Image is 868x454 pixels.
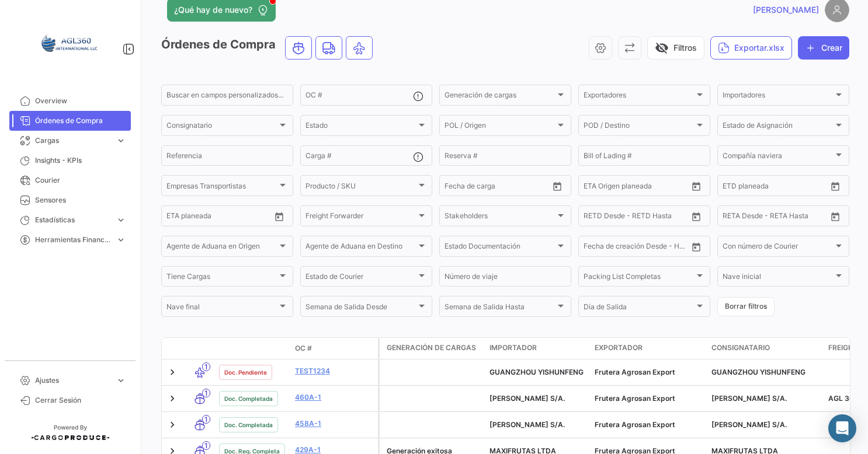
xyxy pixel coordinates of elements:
[35,116,126,126] span: Órdenes de Compra
[295,343,312,354] span: OC #
[9,111,131,131] a: Órdenes de Compra
[711,368,805,376] span: GUANGZHOU YISHUNFENG
[798,36,849,60] button: Crear
[723,123,834,131] span: Estado de Asignación
[723,274,834,282] span: Nave inicial
[290,338,378,358] datatable-header-cell: OC #
[286,37,311,59] button: Ocean
[35,96,126,106] span: Overview
[305,183,416,191] span: Producto / SKU
[445,305,555,313] span: Semana de Salida Hasta
[827,208,844,225] button: Open calendar
[688,208,705,225] button: Open calendar
[613,214,662,222] input: Hasta
[224,420,273,429] span: Doc. Completada
[166,123,277,131] span: Consignatario
[161,36,376,60] h3: Órdenes de Compra
[295,366,373,376] a: Test1234
[166,305,277,313] span: Nave final
[35,155,126,166] span: Insights - KPIs
[9,170,131,190] a: Courier
[711,420,787,429] span: PERBONI S/A.
[9,190,131,210] a: Sensores
[202,389,210,397] span: 1
[445,183,466,191] input: Desde
[584,214,605,222] input: Desde
[688,238,705,256] button: Open calendar
[595,420,675,429] span: Frutera Agrosan Export
[202,441,210,450] span: 1
[711,394,787,403] span: PERBONI S/A.
[723,153,834,162] span: Compañía naviera
[224,368,267,377] span: Doc. Pendiente
[753,4,819,16] span: [PERSON_NAME]
[166,183,277,191] span: Empresas Transportistas
[595,368,675,376] span: Frutera Agrosan Export
[295,392,373,403] a: 460A-1
[305,305,416,313] span: Semana de Salida Desde
[224,394,273,403] span: Doc. Completada
[196,214,245,222] input: Hasta
[474,183,523,191] input: Hasta
[489,343,537,353] span: Importador
[723,244,834,252] span: Con número de Courier
[35,175,126,186] span: Courier
[688,177,705,195] button: Open calendar
[752,183,801,191] input: Hasta
[595,394,675,403] span: Frutera Agrosan Export
[9,91,131,111] a: Overview
[548,177,566,195] button: Open calendar
[305,244,416,252] span: Agente de Aduana en Destino
[295,418,373,429] a: 458A-1
[489,368,584,376] span: GUANGZHOU YISHUNFENG
[35,195,126,205] span: Sensores
[595,343,643,353] span: Exportador
[489,394,565,403] span: PERBONI S/A.
[489,420,565,429] span: PERBONI S/A.
[711,343,770,353] span: Consignatario
[445,93,555,101] span: Generación de cargas
[717,297,775,316] button: Borrar filtros
[41,14,99,72] img: 64a6efb6-309f-488a-b1f1-3442125ebd42.png
[387,343,476,353] span: Generación de cargas
[346,37,372,59] button: Air
[116,375,126,386] span: expand_more
[305,123,416,131] span: Estado
[202,415,210,424] span: 1
[723,93,834,101] span: Importadores
[584,93,695,101] span: Exportadores
[116,215,126,225] span: expand_more
[166,366,178,378] a: Expand/Collapse Row
[270,208,288,225] button: Open calendar
[316,37,342,59] button: Land
[710,36,792,60] button: Exportar.xlsx
[647,36,704,60] button: visibility_offFiltros
[707,338,824,359] datatable-header-cell: Consignatario
[35,375,111,386] span: Ajustes
[723,183,744,191] input: Desde
[655,41,669,55] span: visibility_off
[584,305,695,313] span: Día de Salida
[827,177,844,195] button: Open calendar
[116,135,126,146] span: expand_more
[174,4,252,16] span: ¿Qué hay de nuevo?
[35,235,111,245] span: Herramientas Financieras
[305,274,416,282] span: Estado de Courier
[723,214,744,222] input: Desde
[166,244,277,252] span: Agente de Aduana en Origen
[445,244,555,252] span: Estado Documentación
[166,393,178,404] a: Expand/Collapse Row
[590,338,707,359] datatable-header-cell: Exportador
[35,395,126,406] span: Cerrar Sesión
[445,214,555,222] span: Stakeholders
[185,344,214,353] datatable-header-cell: Modo de Transporte
[202,362,210,371] span: 1
[380,338,485,359] datatable-header-cell: Generación de cargas
[166,214,188,222] input: Desde
[166,419,178,431] a: Expand/Collapse Row
[305,214,416,222] span: Freight Forwarder
[613,244,662,252] input: Hasta
[584,274,695,282] span: Packing List Completas
[584,183,605,191] input: Desde
[584,244,605,252] input: Desde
